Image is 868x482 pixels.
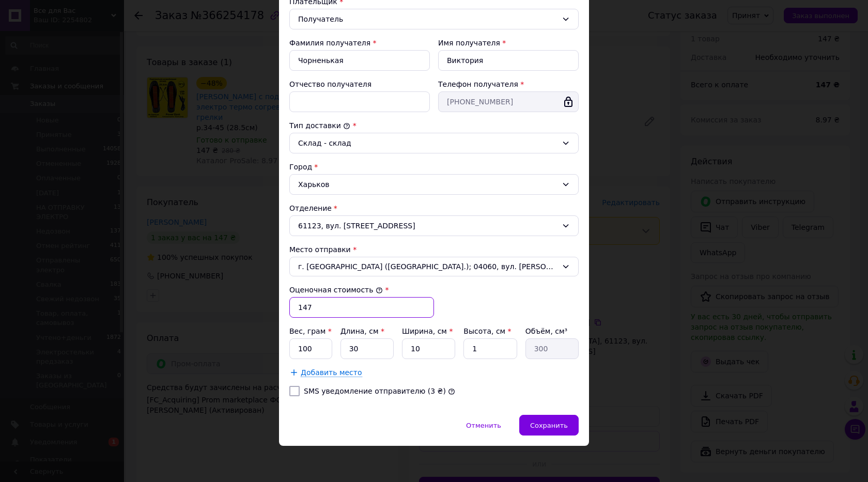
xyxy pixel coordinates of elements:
[289,120,579,131] div: Тип доставки
[438,80,518,88] label: Телефон получателя
[289,203,579,213] div: Отделение
[289,39,370,47] label: Фамилия получателя
[289,244,579,255] div: Место отправки
[289,162,579,172] div: Город
[298,137,557,149] div: Склад - склад
[402,327,453,335] label: Ширина, см
[466,422,501,429] span: Отменить
[463,327,511,335] label: Высота, см
[289,215,579,236] div: 61123, вул. [STREET_ADDRESS]
[298,261,557,272] span: г. [GEOGRAPHIC_DATA] ([GEOGRAPHIC_DATA].); 04060, вул. [PERSON_NAME], 18
[340,327,384,335] label: Длина, см
[289,327,332,335] label: Вес, грам
[289,286,383,294] label: Оценочная стоимость
[438,39,500,47] label: Имя получателя
[289,80,371,88] label: Отчество получателя
[289,174,579,195] div: Харьков
[525,326,579,336] div: Объём, см³
[301,368,362,377] span: Добавить место
[304,387,446,395] label: SMS уведомление отправителю (3 ₴)
[298,13,557,25] div: Получатель
[438,91,579,112] input: +380
[530,422,568,429] span: Сохранить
